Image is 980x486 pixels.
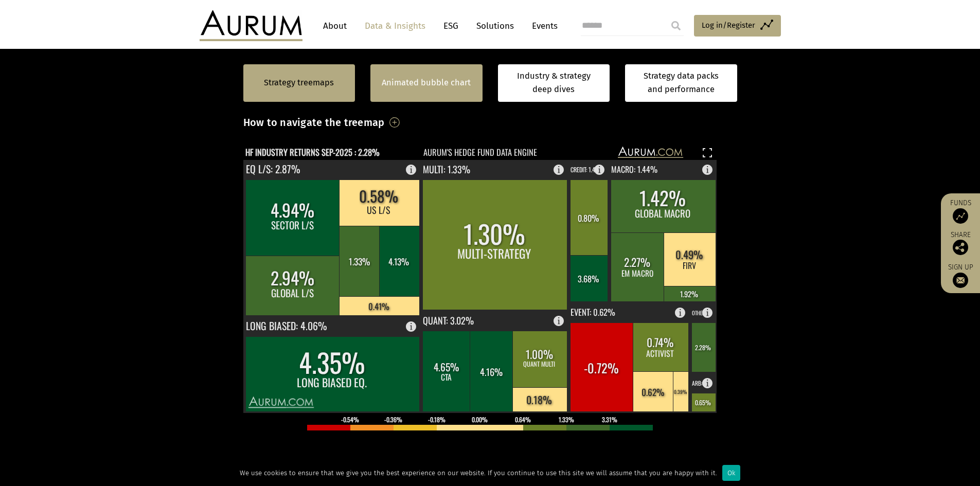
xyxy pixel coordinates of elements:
a: Strategy data packs and performance [625,64,737,102]
a: Funds [946,199,975,224]
div: Share [946,231,975,255]
a: Strategy treemaps [264,76,334,89]
a: About [318,16,352,35]
img: Share this post [953,240,968,255]
a: Log in/Register [694,15,781,37]
a: Animated bubble chart [382,76,471,89]
img: Sign up to our newsletter [953,273,968,288]
a: Industry & strategy deep dives [498,64,610,102]
img: Aurum [200,10,302,41]
a: Sign up [946,263,975,288]
a: Data & Insights [360,16,431,35]
a: ESG [438,16,464,35]
span: Log in/Register [702,19,755,31]
div: Ok [722,465,740,481]
img: Access Funds [953,208,968,224]
input: Submit [666,15,686,36]
a: Solutions [471,16,519,35]
a: Events [527,16,558,35]
h3: How to navigate the treemap [243,114,385,131]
